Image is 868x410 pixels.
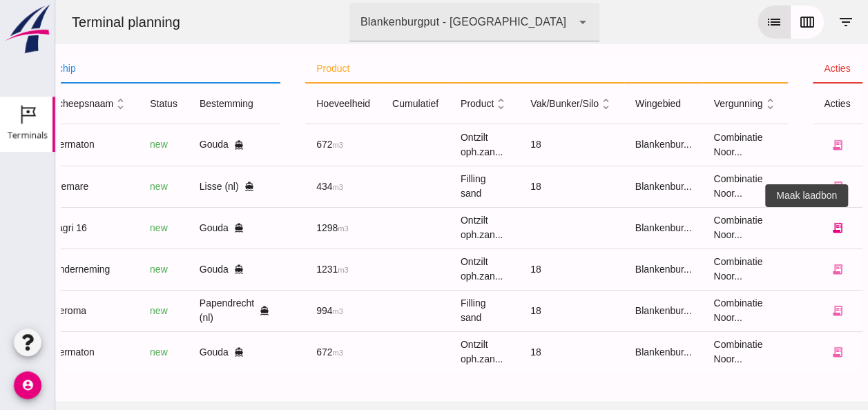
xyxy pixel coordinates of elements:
[250,124,326,166] td: 672
[464,166,569,207] td: 18
[144,179,214,194] div: Lisse (nl)
[394,331,464,373] td: Ontzilt oph.zan...
[569,290,648,331] td: Blankenbur...
[776,304,789,317] i: receipt_long
[277,307,288,315] small: m3
[475,98,558,109] span: vak/bunker/silo
[305,14,511,30] div: Blankenburgput - [GEOGRAPHIC_DATA]
[464,124,569,166] td: 18
[250,166,326,207] td: 434
[179,347,189,357] i: directions_boat
[282,266,293,274] small: m3
[277,183,288,191] small: m3
[3,3,52,55] img: logo-small.a267ee39.svg
[14,371,41,399] i: account_circle
[277,141,288,149] small: m3
[569,331,648,373] td: Blankenbur...
[144,296,214,325] div: Papendrecht (nl)
[282,224,293,233] small: m3
[84,166,133,207] td: new
[189,182,199,191] i: directions_boat
[144,221,214,235] div: Gouda
[464,248,569,290] td: 18
[250,290,326,331] td: 994
[394,166,464,207] td: Filling sand
[133,83,225,124] th: bestemming
[144,345,214,360] div: Gouda
[326,83,394,124] th: cumulatief
[84,207,133,248] td: new
[776,263,789,275] i: receipt_long
[758,83,807,124] th: acties
[179,264,189,274] i: directions_boat
[277,349,288,357] small: m3
[250,207,326,248] td: 1298
[84,124,133,166] td: new
[84,331,133,373] td: new
[758,55,807,83] th: acties
[405,98,453,109] span: product
[464,331,569,373] td: 18
[707,97,722,111] i: unfold_more
[647,124,733,166] td: Combinatie Noor...
[394,290,464,331] td: Filling sand
[84,248,133,290] td: new
[394,248,464,290] td: Ontzilt oph.zan...
[569,124,648,166] td: Blankenbur...
[250,83,326,124] th: hoeveelheid
[438,97,453,111] i: unfold_more
[711,14,727,30] i: list
[776,346,789,358] i: receipt_long
[782,14,799,30] i: filter_list
[647,248,733,290] td: Combinatie Noor...
[179,223,189,233] i: directions_boat
[84,83,133,124] th: status
[179,140,189,150] i: directions_boat
[543,97,558,111] i: unfold_more
[776,222,789,234] i: receipt_long
[394,207,464,248] td: Ontzilt oph.zan...
[647,290,733,331] td: Combinatie Noor...
[144,262,214,277] div: Gouda
[569,83,648,124] th: wingebied
[569,207,648,248] td: Blankenbur...
[569,166,648,207] td: Blankenbur...
[250,331,326,373] td: 672
[58,97,73,111] i: unfold_more
[250,55,733,83] th: product
[744,14,760,30] i: calendar_view_week
[6,12,136,32] div: Terminal planning
[776,180,789,193] i: receipt_long
[519,14,536,30] i: arrow_drop_down
[204,306,214,315] i: directions_boat
[394,124,464,166] td: Ontzilt oph.zan...
[776,139,789,151] i: receipt_long
[8,130,48,139] div: Terminals
[250,248,326,290] td: 1231
[647,166,733,207] td: Combinatie Noor...
[647,331,733,373] td: Combinatie Noor...
[658,98,722,109] span: vergunning
[464,290,569,331] td: 18
[84,290,133,331] td: new
[569,248,648,290] td: Blankenbur...
[144,137,214,152] div: Gouda
[647,207,733,248] td: Combinatie Noor...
